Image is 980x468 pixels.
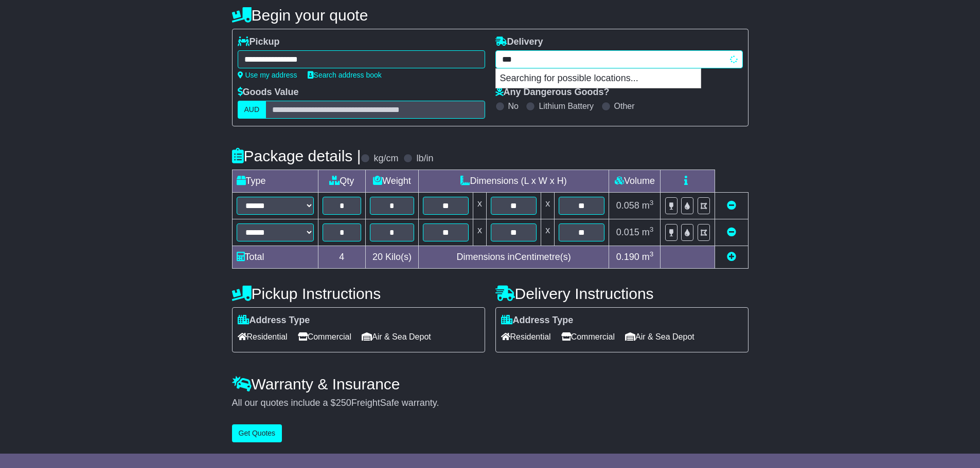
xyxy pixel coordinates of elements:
label: lb/in [416,153,433,164]
a: Remove this item [727,200,736,211]
span: Commercial [298,329,351,345]
span: 0.015 [616,227,639,237]
label: Goods Value [238,87,299,98]
td: Type [232,170,318,193]
h4: Begin your quote [232,7,749,24]
td: Qty [318,170,366,193]
label: Delivery [495,36,543,48]
typeahead: Please provide city [495,50,743,68]
td: Total [232,246,318,269]
span: Air & Sea Depot [625,329,694,345]
label: Any Dangerous Goods? [495,87,610,98]
a: Use my address [238,71,297,79]
sup: 3 [650,226,654,233]
a: Search address book [308,71,382,79]
span: m [642,200,654,211]
td: x [473,193,486,219]
td: 4 [318,246,366,269]
span: Residential [238,329,288,345]
button: Get Quotes [232,424,282,442]
p: Searching for possible locations... [496,69,701,88]
h4: Package details | [232,147,361,164]
td: Dimensions (L x W x H) [418,170,609,193]
span: 250 [336,398,351,408]
label: Other [614,101,635,111]
td: Dimensions in Centimetre(s) [418,246,609,269]
td: x [473,219,486,246]
span: 0.190 [616,252,639,262]
span: Air & Sea Depot [362,329,431,345]
span: 0.058 [616,200,639,211]
h4: Delivery Instructions [495,285,749,302]
label: Address Type [238,315,310,326]
td: Volume [609,170,661,193]
sup: 3 [650,199,654,207]
td: x [541,219,555,246]
td: Weight [366,170,419,193]
h4: Pickup Instructions [232,285,485,302]
div: All our quotes include a $ FreightSafe warranty. [232,398,749,409]
sup: 3 [650,250,654,258]
label: Lithium Battery [539,101,594,111]
a: Add new item [727,252,736,262]
span: m [642,227,654,237]
span: 20 [372,252,383,262]
label: Address Type [501,315,574,326]
label: Pickup [238,36,280,48]
span: m [642,252,654,262]
a: Remove this item [727,227,736,237]
td: Kilo(s) [366,246,419,269]
label: kg/cm [373,153,398,164]
td: x [541,193,555,219]
span: Commercial [561,329,615,345]
span: Residential [501,329,551,345]
label: AUD [238,101,266,119]
label: No [508,101,519,111]
h4: Warranty & Insurance [232,376,749,392]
